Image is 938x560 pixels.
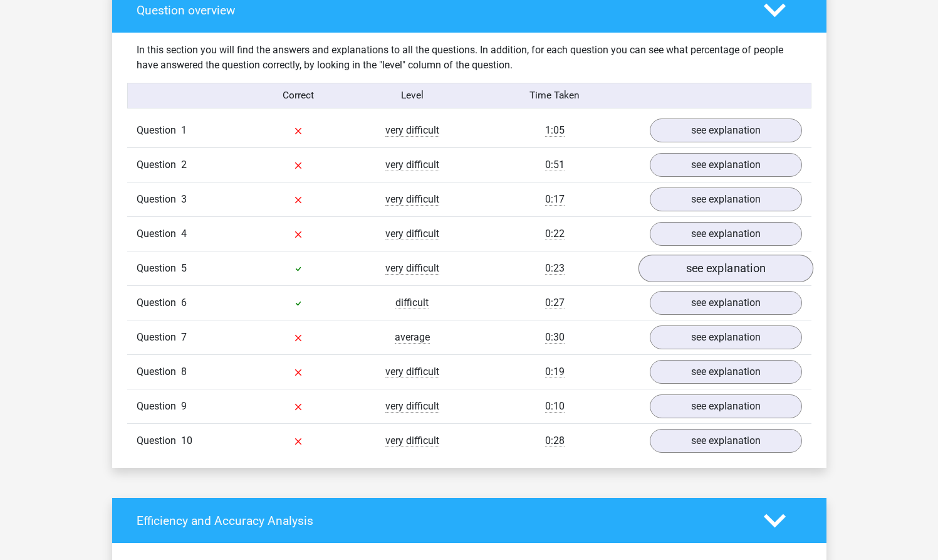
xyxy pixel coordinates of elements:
[545,193,565,206] span: 0:17
[385,193,439,206] span: very difficult
[127,43,811,73] div: In this section you will find the answers and explanations to all the questions. In addition, for...
[137,261,181,276] span: Question
[469,88,640,103] div: Time Taken
[241,88,355,103] div: Correct
[650,394,802,418] a: see explanation
[385,435,439,447] span: very difficult
[181,228,187,240] span: 4
[137,192,181,207] span: Question
[137,514,745,528] h4: Efficiency and Accuracy Analysis
[385,159,439,171] span: very difficult
[395,297,429,309] span: difficult
[137,157,181,172] span: Question
[650,119,802,142] a: see explanation
[385,366,439,378] span: very difficult
[137,399,181,414] span: Question
[650,429,802,453] a: see explanation
[385,228,439,240] span: very difficult
[181,262,187,274] span: 5
[181,366,187,378] span: 8
[650,325,802,349] a: see explanation
[137,123,181,138] span: Question
[650,360,802,384] a: see explanation
[385,400,439,413] span: very difficult
[137,226,181,241] span: Question
[137,330,181,345] span: Question
[181,435,192,446] span: 10
[355,88,469,103] div: Level
[137,433,181,448] span: Question
[650,153,802,177] a: see explanation
[545,297,565,309] span: 0:27
[545,262,565,275] span: 0:23
[181,331,187,343] span: 7
[181,159,187,171] span: 2
[181,297,187,309] span: 6
[545,124,565,137] span: 1:05
[545,159,565,171] span: 0:51
[650,222,802,246] a: see explanation
[545,331,565,344] span: 0:30
[181,193,187,205] span: 3
[181,400,187,412] span: 9
[395,331,430,344] span: average
[385,124,439,137] span: very difficult
[181,124,187,136] span: 1
[385,262,439,275] span: very difficult
[137,295,181,310] span: Question
[545,435,565,447] span: 0:28
[650,188,802,211] a: see explanation
[545,228,565,240] span: 0:22
[545,366,565,378] span: 0:19
[137,3,745,18] h4: Question overview
[638,255,813,283] a: see explanation
[137,364,181,379] span: Question
[650,291,802,315] a: see explanation
[545,400,565,413] span: 0:10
